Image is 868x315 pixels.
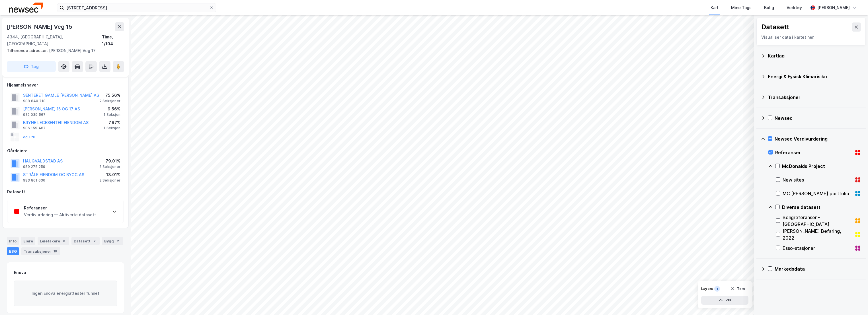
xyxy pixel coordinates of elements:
[7,247,19,255] div: ESG
[7,147,124,154] div: Gårdeiere
[761,22,789,32] div: Datasett
[7,237,19,245] div: Info
[24,211,96,218] div: Verdivurdering — Aktiverte datasett
[714,286,720,292] div: 1
[7,22,73,31] div: [PERSON_NAME] Veg 15
[782,163,861,170] div: McDonalds Project
[768,94,861,101] div: Transaksjoner
[115,238,121,244] div: 2
[23,126,46,130] div: 986 159 487
[23,164,45,169] div: 989 275 259
[764,4,774,11] div: Bolig
[23,99,46,103] div: 988 840 718
[7,47,120,54] div: [PERSON_NAME] Veg 17
[104,119,120,126] div: 7.97%
[782,204,861,211] div: Diverse datasett
[99,164,120,169] div: 3 Seksjoner
[92,238,97,244] div: 2
[7,82,124,88] div: Hjemmelshaver
[14,269,26,276] div: Enova
[102,34,124,47] div: Time, 1/104
[9,3,43,13] img: newsec-logo.f6e21ccffca1b3a03d2d.png
[100,178,120,183] div: 2 Seksjoner
[7,188,124,195] div: Datasett
[100,99,120,103] div: 2 Seksjoner
[840,288,868,315] iframe: Chat Widget
[783,190,852,197] div: MC [PERSON_NAME] portfolio
[7,61,56,72] button: Tag
[99,158,120,164] div: 79.01%
[104,112,120,117] div: 1 Seksjon
[840,288,868,315] div: Kontrollprogram for chat
[783,245,852,252] div: Esso-stasjoner
[731,4,752,11] div: Mine Tags
[21,247,60,255] div: Transaksjoner
[71,237,100,245] div: Datasett
[783,214,852,228] div: Boligreferanser - [GEOGRAPHIC_DATA]
[727,284,748,293] button: Tøm
[38,237,69,245] div: Leietakere
[64,3,209,12] input: Søk på adresse, matrikkel, gårdeiere, leietakere eller personer
[102,237,123,245] div: Bygg
[775,115,861,122] div: Newsec
[23,178,45,183] div: 983 861 636
[7,34,102,47] div: 4344, [GEOGRAPHIC_DATA], [GEOGRAPHIC_DATA]
[783,176,852,183] div: New sites
[104,106,120,112] div: 9.56%
[761,34,861,41] div: Visualiser data i kartet her.
[52,248,58,254] div: 18
[24,205,96,211] div: Referanser
[7,48,49,53] span: Tilhørende adresser:
[787,4,802,11] div: Verktøy
[61,238,67,244] div: 8
[701,287,713,291] div: Layers
[817,4,850,11] div: [PERSON_NAME]
[100,92,120,99] div: 75.56%
[783,228,852,241] div: [PERSON_NAME] Befaring, 2022
[775,135,861,142] div: Newsec Verdivurdering
[768,73,861,80] div: Energi & Fysisk Klimarisiko
[775,149,852,156] div: Referanser
[23,112,46,117] div: 932 039 567
[14,281,117,306] div: Ingen Enova energiattester funnet
[100,171,120,178] div: 13.01%
[768,52,861,59] div: Kartlag
[775,265,861,272] div: Markedsdata
[104,126,120,130] div: 1 Seksjon
[711,4,719,11] div: Kart
[701,296,748,305] button: Vis
[21,237,35,245] div: Eiere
